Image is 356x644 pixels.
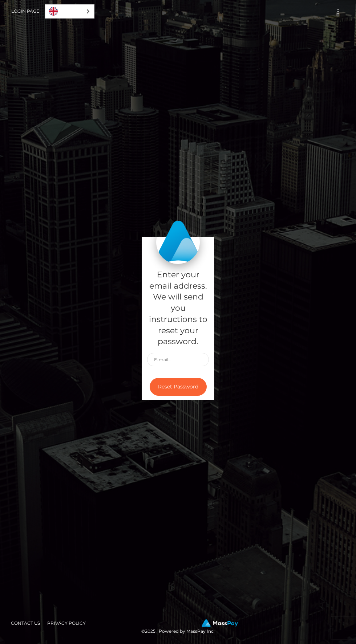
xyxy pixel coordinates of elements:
a: Privacy Policy [44,617,89,629]
a: Login Page [11,4,39,19]
a: English [45,5,94,18]
div: Language [45,4,94,19]
button: Toggle navigation [331,7,345,16]
img: MassPay [202,619,238,627]
img: MassPay Login [156,220,200,264]
aside: Language selected: English [45,4,94,19]
a: Contact Us [8,617,43,629]
div: © 2025 , Powered by MassPay Inc. [5,619,351,635]
button: Reset Password [150,378,207,396]
input: E-mail... [147,353,209,366]
h5: Enter your email address. We will send you instructions to reset your password. [147,269,209,347]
